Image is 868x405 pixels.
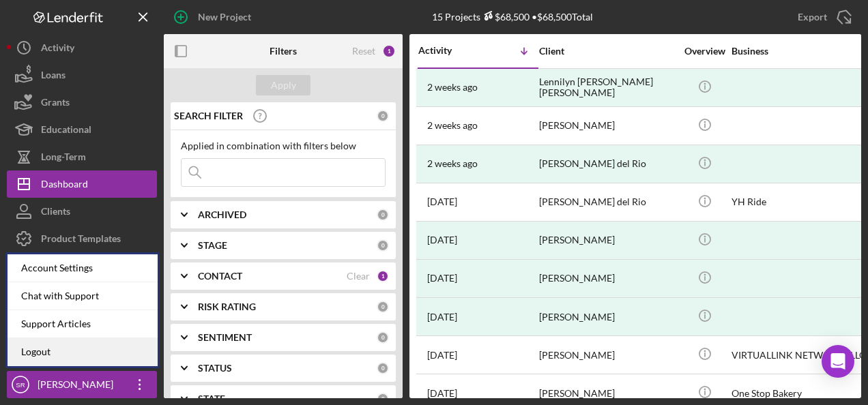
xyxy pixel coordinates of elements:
[164,3,265,31] button: New Project
[7,225,157,252] button: Product Templates
[7,116,157,143] button: Educational
[270,46,297,57] b: Filters
[198,271,242,282] b: CONTACT
[256,75,310,95] button: Apply
[539,222,676,258] div: [PERSON_NAME]
[822,345,854,378] div: Open Intercom Messenger
[539,146,676,182] div: [PERSON_NAME] del Rio
[41,61,66,92] div: Loans
[539,260,676,297] div: [PERSON_NAME]
[432,11,593,22] div: 15 Projects • $68,500 Total
[352,46,375,57] div: Reset
[198,332,252,343] b: SENTIMENT
[16,381,25,389] text: SR
[41,34,74,65] div: Activity
[41,116,91,147] div: Educational
[41,225,121,256] div: Product Templates
[427,273,457,284] time: 2025-09-05 18:28
[427,82,478,93] time: 2025-09-17 18:57
[539,184,676,220] div: [PERSON_NAME] del Rio
[377,209,389,221] div: 0
[174,110,243,121] b: SEARCH FILTER
[377,110,389,122] div: 0
[427,388,457,399] time: 2025-08-15 18:42
[539,70,676,106] div: Lennilyn [PERSON_NAME] [PERSON_NAME]
[377,362,389,374] div: 0
[539,299,676,335] div: [PERSON_NAME]
[198,393,225,404] b: STATE
[41,198,70,228] div: Clients
[7,34,157,61] button: Activity
[198,240,227,251] b: STAGE
[41,143,86,174] div: Long-Term
[377,270,389,282] div: 1
[732,337,868,373] div: VIRTUALLINK NETWORKS LLC
[427,196,457,207] time: 2025-09-12 19:42
[7,170,157,198] button: Dashboard
[198,363,232,374] b: STATUS
[480,11,530,22] div: $68,500
[198,3,251,31] div: New Project
[377,331,389,344] div: 0
[539,108,676,144] div: [PERSON_NAME]
[7,371,157,398] button: SR[PERSON_NAME]
[427,312,457,322] time: 2025-09-05 17:44
[539,337,676,373] div: [PERSON_NAME]
[8,310,158,338] a: Support Articles
[377,301,389,313] div: 0
[7,198,157,225] button: Clients
[8,338,158,366] a: Logout
[198,209,246,220] b: ARCHIVED
[8,254,158,282] div: Account Settings
[382,44,396,58] div: 1
[7,89,157,116] button: Grants
[427,235,457,245] time: 2025-09-09 20:39
[271,75,296,95] div: Apply
[7,143,157,170] button: Long-Term
[41,89,70,119] div: Grants
[377,393,389,405] div: 0
[798,3,827,31] div: Export
[347,271,370,282] div: Clear
[377,239,389,252] div: 0
[181,140,386,151] div: Applied in combination with filters below
[7,61,157,89] button: Loans
[418,45,478,56] div: Activity
[427,158,478,169] time: 2025-09-14 04:39
[34,371,123,402] div: [PERSON_NAME]
[8,282,158,310] div: Chat with Support
[198,301,256,312] b: RISK RATING
[539,46,676,57] div: Client
[732,46,868,57] div: Business
[679,46,730,57] div: Overview
[427,120,478,131] time: 2025-09-17 15:27
[41,170,88,201] div: Dashboard
[784,3,861,31] button: Export
[427,350,457,361] time: 2025-09-05 17:11
[732,184,868,220] div: YH Ride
